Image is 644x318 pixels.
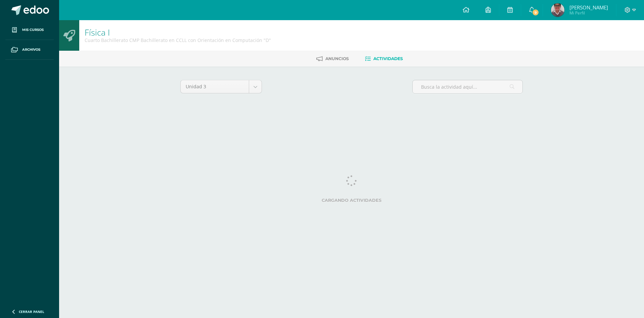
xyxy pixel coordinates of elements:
h1: Física I [85,28,271,37]
label: Cargando actividades [180,198,523,203]
input: Busca la actividad aquí... [413,80,522,93]
span: Actividades [373,56,403,61]
a: Mis cursos [5,20,54,40]
div: Cuarto Bachillerato CMP Bachillerato en CCLL con Orientación en Computación 'D' [85,37,271,43]
a: Anuncios [316,53,349,64]
a: Archivos [5,40,54,60]
span: [PERSON_NAME] [569,4,608,11]
span: Archivos [22,47,40,52]
span: Mi Perfil [569,10,608,16]
span: 9 [532,9,539,16]
img: 9ff29071dadff2443d3fc9e4067af210.png [551,3,564,17]
span: Anuncios [325,56,349,61]
a: Actividades [365,53,403,64]
a: Física I [85,27,110,38]
a: Unidad 3 [181,80,262,93]
span: Mis cursos [22,27,44,33]
span: Cerrar panel [19,309,44,314]
span: Unidad 3 [186,80,244,93]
